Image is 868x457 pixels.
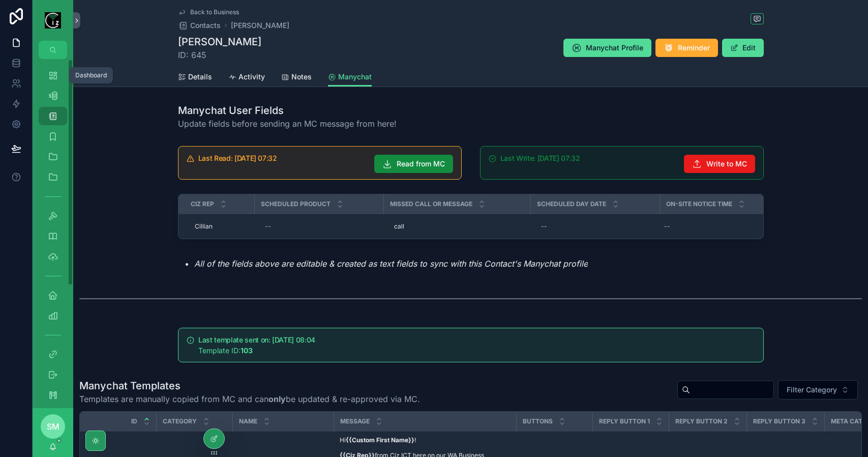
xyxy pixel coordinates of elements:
[394,222,404,231] span: call
[787,385,837,395] span: Filter Category
[198,155,366,162] h5: Last Read: 12/09/2025 07:32
[340,436,510,445] p: Hi !
[268,394,286,404] strong: only
[523,417,553,425] span: Buttons
[190,20,221,31] span: Contacts
[178,8,239,16] a: Back to Business
[75,71,107,79] div: Dashboard
[563,39,651,57] button: Manychat Profile
[666,200,732,208] span: On-site Notice Time
[190,8,239,16] span: Back to Business
[778,380,858,399] button: Select Button
[228,68,265,88] a: Activity
[79,393,420,405] span: Templates are manually copied from MC and can be updated & re-approved via MC.
[374,155,453,173] button: Read from MC
[541,222,547,231] div: --
[178,68,212,88] a: Details
[397,159,445,169] span: Read from MC
[586,43,643,53] span: Manychat Profile
[261,200,331,208] span: Scheduled Product
[188,72,212,82] span: Details
[599,417,650,425] span: Reply Button 1
[198,336,755,344] h5: Last template sent on: 12/09/2025 08:04
[131,417,137,425] span: ID
[675,417,728,425] span: Reply Button 2
[281,68,312,88] a: Notes
[178,35,261,49] h1: [PERSON_NAME]
[194,259,588,269] em: All of the fields above are editable & created as text fields to sync with this Contact's Manycha...
[664,222,670,231] div: --
[500,155,676,162] h5: Last Write: 12/09/2025 07:32
[231,20,289,31] a: [PERSON_NAME]
[47,420,59,433] span: SM
[178,20,221,31] a: Contacts
[753,417,805,425] span: Reply Button 3
[198,346,253,355] span: Template ID:
[390,200,472,208] span: Missed Call or Message
[655,39,718,57] button: Reminder
[178,118,397,130] span: Update fields before sending an MC message from here!
[195,222,213,231] span: Cillian
[265,222,271,231] div: --
[328,68,372,87] a: Manychat
[239,417,257,425] span: Name
[79,379,420,393] h1: Manychat Templates
[678,43,710,53] span: Reminder
[178,103,397,118] h1: Manychat User Fields
[163,417,197,425] span: Category
[178,49,261,61] span: ID: 645
[346,436,414,444] strong: {{Custom First Name}}
[33,59,73,408] div: scrollable content
[537,200,606,208] span: Scheduled Day Date
[198,346,755,356] div: Template ID: **103**
[241,346,253,355] strong: 103
[291,72,312,82] span: Notes
[238,72,265,82] span: Activity
[706,159,747,169] span: Write to MC
[338,72,372,82] span: Manychat
[722,39,764,57] button: Edit
[45,12,61,28] img: App logo
[340,417,370,425] span: Message
[191,200,214,208] span: CIz Rep
[684,155,755,173] button: Write to MC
